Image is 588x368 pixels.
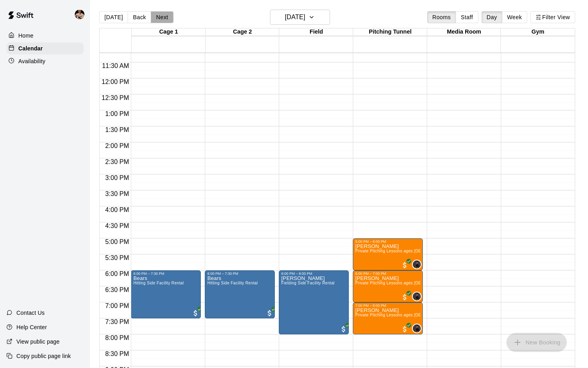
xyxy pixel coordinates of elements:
a: Availability [6,55,84,67]
span: 3:30 PM [103,190,131,197]
button: Day [482,11,502,23]
div: Media Room [427,28,501,36]
div: Corben Peters [412,260,422,269]
span: 3:00 PM [103,174,131,181]
span: 5:00 PM [103,238,131,245]
span: You don't have the permission to add bookings [506,338,567,345]
span: Corben Peters [415,324,422,333]
span: All customers have paid [401,261,409,269]
a: Home [6,30,84,42]
div: Garrett Takamatsu [73,6,90,22]
span: Fielding Side Facility Rental [281,281,334,285]
span: 12:00 PM [100,78,131,85]
div: Field [279,28,353,36]
div: Pitching Tunnel [353,28,427,36]
span: Hitting Side Facility Rental [133,281,184,285]
span: Private Pitching Lessons ages [DEMOGRAPHIC_DATA] [355,281,461,285]
button: [DATE] [99,11,128,23]
div: 6:00 PM – 7:00 PM: Rowan Osborne [353,270,423,302]
span: 5:30 PM [103,254,131,261]
div: 6:00 PM – 8:00 PM [281,272,314,276]
div: 5:00 PM – 6:00 PM: Elias Hansra [353,238,423,270]
img: Corben Peters [413,260,421,268]
p: Copy public page link [16,352,71,360]
span: Hitting Side Facility Rental [207,281,258,285]
div: Cage 1 [132,28,206,36]
span: 7:00 PM [103,302,131,309]
div: 7:00 PM – 8:00 PM [355,304,388,308]
div: 6:00 PM – 7:30 PM: Bears [131,270,201,318]
span: All customers have paid [192,309,200,317]
button: Week [502,11,527,23]
span: 12:30 PM [100,94,131,101]
p: Contact Us [16,309,45,317]
span: All customers have paid [266,309,274,317]
span: All customers have paid [340,325,348,333]
div: Corben Peters [412,324,422,333]
p: Home [18,32,34,40]
p: Help Center [16,323,47,331]
button: Rooms [427,11,456,23]
span: All customers have paid [401,293,409,301]
div: Corben Peters [412,292,422,301]
span: 2:00 PM [103,142,131,149]
div: 6:00 PM – 7:30 PM [207,272,240,276]
div: 6:00 PM – 8:00 PM: Jankulovski [279,270,349,334]
div: 6:00 PM – 7:30 PM [133,272,166,276]
div: 7:00 PM – 8:00 PM: Isaac Rayner [353,302,423,334]
span: Corben Peters [415,292,422,301]
p: Calendar [18,44,43,52]
span: 1:30 PM [103,126,131,133]
span: Private Pitching Lessons ages [DEMOGRAPHIC_DATA] [355,249,461,253]
button: Next [151,11,173,23]
span: 4:00 PM [103,206,131,213]
span: 7:30 PM [103,318,131,325]
span: 1:00 PM [103,110,131,117]
span: 2:30 PM [103,158,131,165]
div: 6:00 PM – 7:00 PM [355,272,388,276]
button: Filter View [530,11,575,23]
div: 5:00 PM – 6:00 PM [355,240,388,244]
span: 6:00 PM [103,270,131,277]
span: Corben Peters [415,260,422,269]
span: 8:00 PM [103,334,131,341]
div: Gym [501,28,575,36]
span: 11:30 AM [100,62,131,69]
img: Corben Peters [413,292,421,300]
button: [DATE] [270,10,330,25]
p: Availability [18,57,46,65]
span: All customers have paid [401,325,409,333]
span: 4:30 PM [103,222,131,229]
h6: [DATE] [285,12,305,23]
div: Cage 2 [206,28,280,36]
div: 6:00 PM – 7:30 PM: Bears [205,270,275,318]
button: Staff [456,11,478,23]
p: View public page [16,338,60,346]
img: Garrett Takamatsu [75,10,84,19]
button: Back [128,11,151,23]
span: Private Pitching Lessons ages [DEMOGRAPHIC_DATA] [355,313,461,317]
span: 6:30 PM [103,286,131,293]
a: Calendar [6,42,84,54]
span: 8:30 PM [103,350,131,357]
img: Corben Peters [413,324,421,332]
